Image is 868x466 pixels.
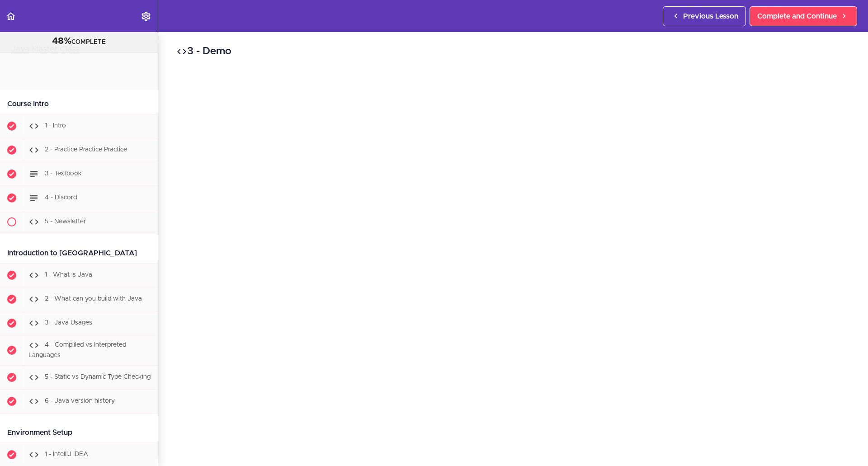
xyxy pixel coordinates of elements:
a: Complete and Continue [750,6,857,26]
a: Previous Lesson [663,6,746,26]
span: 3 - Textbook [45,170,82,177]
span: 1 - IntelliJ IDEA [45,451,88,457]
span: 4 - Compliled vs Interpreted Languages [28,342,126,358]
span: 1 - Intro [45,122,66,129]
svg: Back to course curriculum [5,11,16,22]
span: 6 - Java version history [45,398,115,404]
span: 4 - Discord [45,194,77,201]
span: 5 - Static vs Dynamic Type Checking [45,374,151,380]
span: Complete and Continue [757,11,837,22]
span: 3 - Java Usages [45,320,92,326]
svg: Settings Menu [141,11,151,22]
span: 2 - What can you build with Java [45,296,142,302]
span: Previous Lesson [683,11,738,22]
span: 5 - Newsletter [45,218,86,225]
h2: 3 - Demo [176,44,850,59]
div: COMPLETE [11,36,146,47]
span: 1 - What is Java [45,272,92,278]
span: 48% [52,37,71,46]
span: 2 - Practice Practice Practice [45,146,127,153]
